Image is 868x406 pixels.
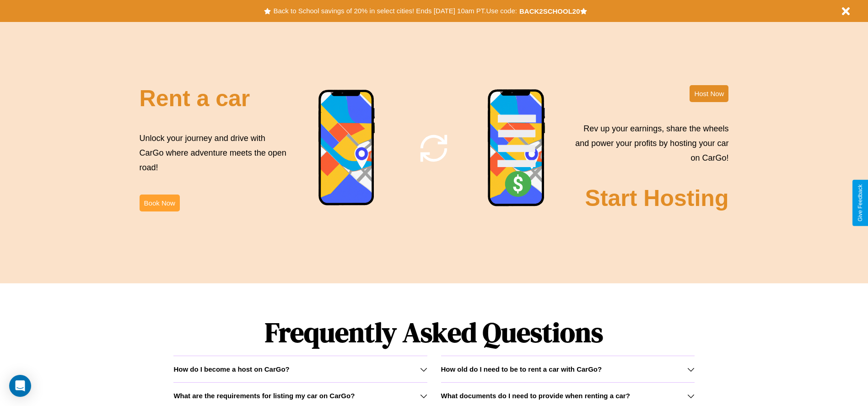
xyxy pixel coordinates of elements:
[570,121,728,166] p: Rev up your earnings, share the wheels and power your profits by hosting your car on CarGo!
[173,365,289,373] h3: How do I become a host on CarGo?
[318,89,376,207] img: phone
[441,365,602,373] h3: How old do I need to be to rent a car with CarGo?
[585,185,729,211] h2: Start Hosting
[857,184,863,222] div: Give Feedback
[173,392,355,400] h3: What are the requirements for listing my car on CarGo?
[271,5,519,17] button: Back to School savings of 20% in select cities! Ends [DATE] 10am PT.Use code:
[487,89,546,208] img: phone
[140,85,250,112] h2: Rent a car
[519,7,580,15] b: BACK2SCHOOL20
[441,392,630,400] h3: What documents do I need to provide when renting a car?
[173,309,694,356] h1: Frequently Asked Questions
[140,131,290,175] p: Unlock your journey and drive with CarGo where adventure meets the open road!
[9,375,31,397] div: Open Intercom Messenger
[140,195,180,211] button: Book Now
[690,85,728,102] button: Host Now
